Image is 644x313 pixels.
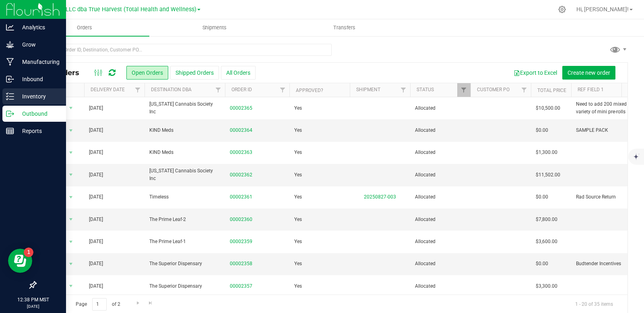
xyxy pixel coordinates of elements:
[14,40,62,49] p: Grow
[149,19,279,36] a: Shipments
[192,24,237,31] span: Shipments
[231,87,252,92] a: Order ID
[415,260,466,268] span: Allocated
[66,236,76,248] span: select
[536,149,557,156] span: $1,300.00
[417,87,434,92] a: Status
[14,74,62,84] p: Inbound
[508,66,562,80] button: Export to Excel
[92,298,107,311] input: 1
[66,147,76,158] span: select
[477,87,510,92] a: Customer PO
[66,192,76,203] span: select
[294,282,302,290] span: Yes
[457,83,471,97] a: Filter
[6,75,14,83] inline-svg: Inbound
[6,58,14,66] inline-svg: Manufacturing
[276,83,289,97] a: Filter
[89,238,103,245] span: [DATE]
[6,23,14,31] inline-svg: Analytics
[14,23,62,32] p: Analytics
[89,127,103,134] span: [DATE]
[536,238,557,245] span: $3,600.00
[578,87,604,92] a: Ref Field 1
[6,41,14,49] inline-svg: Grow
[89,216,103,223] span: [DATE]
[131,83,144,97] a: Filter
[294,193,302,201] span: Yes
[132,298,144,309] a: Go to the next page
[91,87,125,92] a: Delivery Date
[14,126,62,136] p: Reports
[364,194,396,200] a: 20250827-003
[230,216,252,223] a: 00002360
[230,171,252,179] a: 00002362
[66,214,76,225] span: select
[576,6,629,12] span: Hi, [PERSON_NAME]!
[8,249,32,273] iframe: Resource center
[149,149,220,156] span: KIND Meds
[356,87,380,92] a: Shipment
[151,87,192,92] a: Destination DBA
[89,260,103,268] span: [DATE]
[230,127,252,134] a: 00002364
[536,127,548,134] span: $0.00
[294,149,302,156] span: Yes
[66,258,76,270] span: select
[415,171,466,179] span: Allocated
[536,104,560,112] span: $10,500.00
[126,66,168,80] button: Open Orders
[294,216,302,223] span: Yes
[66,125,76,136] span: select
[294,127,302,134] span: Yes
[69,298,127,311] span: Page of 2
[557,6,567,13] div: Manage settings
[149,238,220,245] span: The Prime Leaf-1
[24,248,33,257] iframe: Resource center unread badge
[536,216,557,223] span: $7,800.00
[230,260,252,268] a: 00002358
[66,280,76,292] span: select
[415,193,466,201] span: Allocated
[35,44,332,56] input: Search Order ID, Destination, Customer PO...
[568,70,610,76] span: Create new order
[536,171,560,179] span: $11,502.00
[6,110,14,118] inline-svg: Outbound
[4,296,62,303] p: 12:38 PM MST
[212,83,225,97] a: Filter
[562,66,615,80] button: Create new order
[221,66,256,80] button: All Orders
[230,193,252,201] a: 00002361
[230,238,252,245] a: 00002359
[415,238,466,245] span: Allocated
[415,104,466,112] span: Allocated
[14,92,62,101] p: Inventory
[149,216,220,223] span: The Prime Leaf-2
[537,88,566,93] a: Total Price
[6,127,14,135] inline-svg: Reports
[89,149,103,156] span: [DATE]
[145,298,157,309] a: Go to the last page
[518,83,531,97] a: Filter
[294,238,302,245] span: Yes
[66,24,103,31] span: Orders
[149,167,220,182] span: [US_STATE] Cannabis Society Inc
[415,216,466,223] span: Allocated
[23,6,196,13] span: DXR FINANCE 4 LLC dba True Harvest (Total Health and Wellness)
[415,149,466,156] span: Allocated
[4,303,62,309] p: [DATE]
[89,171,103,179] span: [DATE]
[6,92,14,100] inline-svg: Inventory
[230,149,252,156] a: 00002363
[279,19,409,36] a: Transfers
[576,100,627,116] span: Need to add 200 mixed variety of mini pre-rolls
[569,298,619,310] span: 1 - 20 of 35 items
[322,24,366,31] span: Transfers
[89,104,103,112] span: [DATE]
[618,83,632,97] a: Filter
[536,282,557,290] span: $3,300.00
[294,171,302,179] span: Yes
[14,57,62,67] p: Manufacturing
[149,282,220,290] span: The Superior Dispensary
